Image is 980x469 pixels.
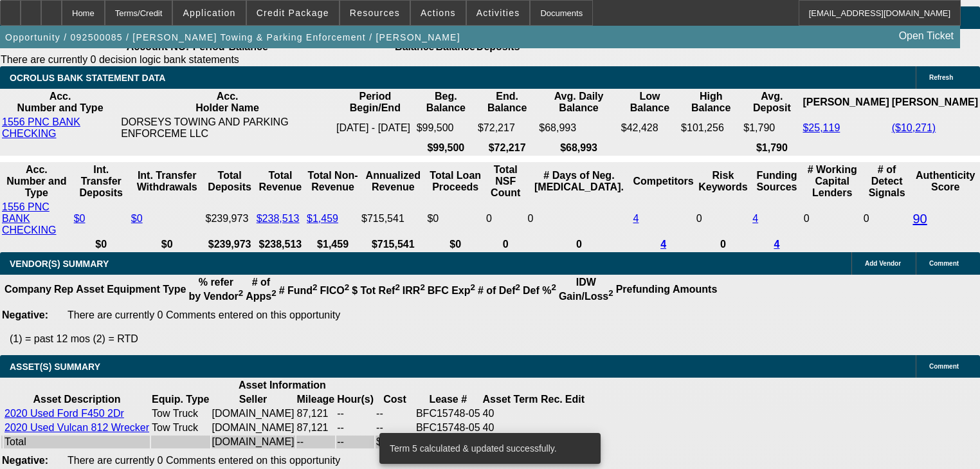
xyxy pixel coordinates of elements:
td: -- [296,436,336,448]
th: $715,541 [361,238,425,251]
b: Negative: [2,455,48,466]
td: [DOMAIN_NAME] [212,407,295,420]
th: Authenticity Score [912,163,979,199]
td: -- [336,421,374,434]
span: BFC15748-05 [416,422,480,433]
td: -- [336,407,374,420]
th: 0 [696,238,750,251]
th: Edit [565,393,585,406]
b: Asset Term Rec. [483,394,563,405]
a: 2020 Used Vulcan 812 Wrecker [5,422,149,433]
a: 4 [752,213,758,224]
a: 4 [633,213,639,224]
th: Int. Transfer Withdrawals [131,163,204,199]
th: Risk Keywords [696,163,750,199]
th: Total Revenue [256,163,305,199]
a: 4 [774,239,780,250]
td: 0 [485,201,526,237]
button: Application [173,1,245,25]
td: DORSEYS TOWING AND PARKING ENFORCEME LLC [120,116,334,140]
span: 0 [804,213,810,224]
span: Resources [350,8,400,18]
th: Asset Term Recommendation [482,393,563,406]
td: 40 [482,407,563,420]
b: # of Def [478,285,520,296]
a: $0 [131,213,143,224]
b: $ Tot Ref [352,285,400,296]
th: High Balance [680,90,741,115]
th: End. Balance [477,90,537,115]
td: [DOMAIN_NAME] [212,436,295,448]
td: $72,217 [477,116,537,140]
td: Tow Truck [151,407,210,420]
div: Term 5 calculated & updated successfully. [379,433,595,464]
th: Int. Transfer Deposits [73,163,129,199]
th: # Working Capital Lenders [803,163,862,199]
b: # Fund [279,285,318,296]
span: Activities [476,8,520,18]
a: 4 [660,239,666,250]
th: $99,500 [416,142,476,154]
b: IRR [403,285,425,296]
span: Comment [929,260,959,267]
b: Negative: [2,309,48,320]
th: # Days of Neg. [MEDICAL_DATA]. [527,163,631,199]
td: 87,121 [296,407,336,420]
a: $0 [74,213,86,224]
th: [PERSON_NAME] [802,90,889,115]
td: -- [336,436,374,448]
a: $1,459 [307,213,338,224]
b: Asset Information [239,380,326,391]
th: $1,790 [743,142,801,154]
span: BFC15748-05 [416,408,480,419]
th: Annualized Revenue [361,163,425,199]
td: 0 [527,201,631,237]
sup: 2 [608,288,613,298]
td: $68,993 [538,116,619,140]
td: -- [376,421,414,434]
th: Equip. Type [151,393,210,406]
th: $68,993 [538,142,619,154]
th: Avg. Daily Balance [538,90,619,115]
th: Total Deposits [205,163,255,199]
th: Period Begin/End [336,90,415,115]
th: $72,217 [477,142,537,154]
b: Asset Equipment Type [76,284,186,295]
span: OCROLUS BANK STATEMENT DATA [10,73,165,83]
sup: 2 [313,282,317,292]
button: Resources [340,1,410,25]
span: ASSET(S) SUMMARY [10,362,100,372]
td: $239,973 [205,201,255,237]
b: BFC Exp [428,285,475,296]
td: 0 [696,201,750,237]
a: 90 [912,212,927,226]
span: There are currently 0 Comments entered on this opportunity [68,455,340,466]
td: $101,256 [680,116,741,140]
a: $238,513 [257,213,300,224]
th: $0 [131,238,204,251]
th: 0 [485,238,526,251]
th: Avg. Deposit [743,90,801,115]
b: Cost [383,394,406,405]
sup: 2 [551,282,556,292]
th: $238,513 [256,238,305,251]
span: Add Vendor [865,260,901,267]
a: 1556 PNC BANK CHECKING [2,116,80,139]
a: $25,119 [803,122,840,133]
th: Low Balance [621,90,679,115]
div: Total [5,436,149,448]
b: % refer by Vendor [188,277,243,302]
b: Seller [239,394,268,405]
span: Actions [421,8,456,18]
sup: 2 [239,288,243,298]
td: Tow Truck [151,421,210,434]
sup: 2 [470,282,475,292]
th: 0 [527,238,631,251]
sup: 2 [271,288,276,298]
span: Opportunity / 092500085 / [PERSON_NAME] Towing & Parking Enforcement / [PERSON_NAME] [5,32,460,42]
sup: 2 [516,282,520,292]
span: There are currently 0 Comments entered on this opportunity [68,309,340,320]
p: (1) = past 12 mos (2) = RTD [10,333,980,345]
td: $1,790 [743,116,801,140]
b: Def % [523,285,556,296]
